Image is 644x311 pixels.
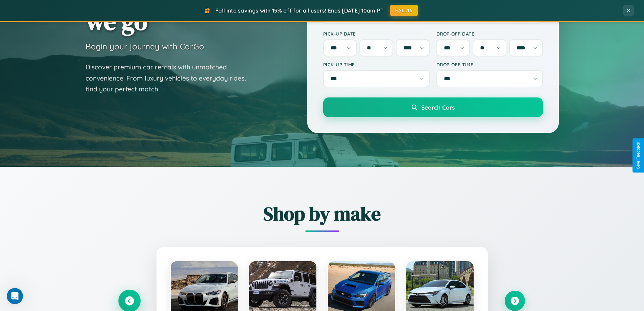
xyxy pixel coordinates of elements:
span: Fall into savings with 15% off for all users! Ends [DATE] 10am PT. [215,7,385,14]
h3: Begin your journey with CarGo [86,41,204,51]
p: Discover premium car rentals with unmatched convenience. From luxury vehicles to everyday rides, ... [86,62,255,95]
label: Pick-up Date [323,31,430,37]
iframe: Intercom live chat [7,288,23,304]
h2: Shop by make [119,201,525,227]
label: Drop-off Time [436,62,543,67]
button: FALL15 [390,5,418,16]
label: Pick-up Time [323,62,430,67]
div: Give Feedback [636,142,641,169]
span: Search Cars [421,104,455,111]
button: Search Cars [323,97,543,117]
label: Drop-off Date [436,31,543,37]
